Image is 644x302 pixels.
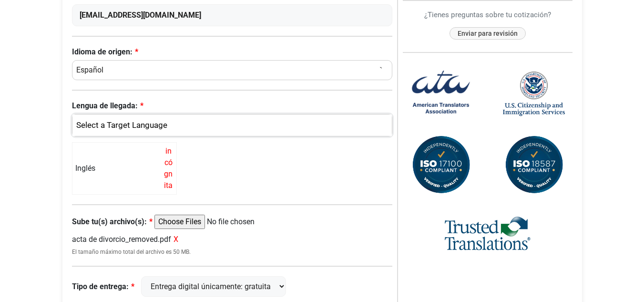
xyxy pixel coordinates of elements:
[72,47,133,56] font: Idioma de origen:
[164,146,173,190] font: incógnita
[445,215,531,253] img: Logotipo de Trusted Translations
[72,4,393,26] input: Ingrese su correo electrónico
[503,71,565,117] img: Logotipo del Servicio de Ciudadanía e Inmigración de los Estados Unidos
[503,134,565,196] img: Certificación conforme a la norma ISO 18587
[174,235,178,244] font: X
[75,164,95,173] font: Inglés
[72,101,138,110] font: Lengua de llegada:
[72,217,147,226] font: Sube tu(s) archivo(s):
[72,249,191,255] font: El tamaño máximo total del archivo es 50 MB.
[450,27,526,40] button: Enviar para revisión
[410,134,472,196] img: Certificación conforme a la norma ISO 17100
[410,62,472,125] img: Logotipo de la Asociación Estadounidense de Traductores
[72,282,129,291] font: Tipo de entrega:
[72,235,171,244] font: acta de divorcio_removed.pdf
[458,30,518,37] font: Enviar para revisión
[72,114,393,137] button: Inglés
[424,10,551,19] font: ¿Tienes preguntas sobre tu cotización?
